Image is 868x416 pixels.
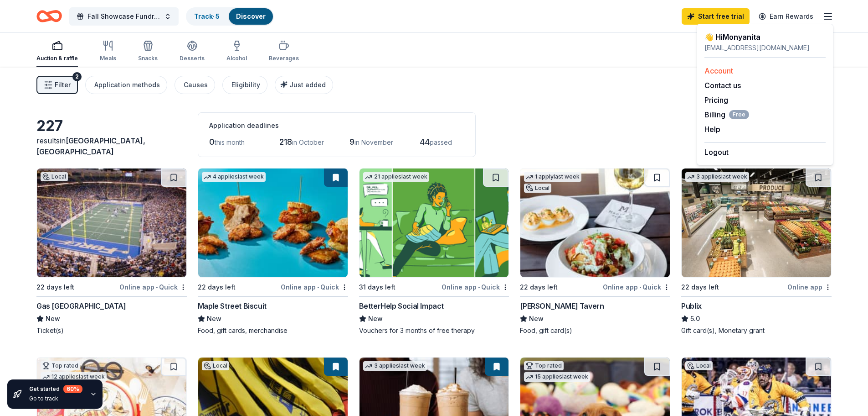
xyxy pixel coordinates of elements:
[704,66,733,75] a: Account
[368,313,383,324] span: New
[36,76,78,94] button: Filter2
[359,282,395,293] div: 31 days left
[222,76,267,94] button: Eligibility
[704,124,720,135] button: Help
[279,137,292,147] span: 218
[524,361,564,370] div: Top rated
[269,55,299,62] div: Beverages
[180,37,205,67] button: Desserts
[209,137,215,147] span: 0
[442,281,509,293] div: Online app Quick
[359,168,509,335] a: Image for BetterHelp Social Impact21 applieslast week31 days leftOnline app•QuickBetterHelp Socia...
[100,55,116,62] div: Meals
[209,120,464,131] div: Application deadlines
[36,136,145,156] span: [GEOGRAPHIC_DATA], [GEOGRAPHIC_DATA]
[29,385,82,393] div: Get started
[354,138,393,146] span: in November
[704,95,728,105] a: Pricing
[685,172,749,182] div: 3 applies last week
[198,168,348,335] a: Image for Maple Street Biscuit4 applieslast week22 days leftOnline app•QuickMaple Street BiscuitN...
[603,281,670,293] div: Online app Quick
[349,137,354,147] span: 9
[281,281,348,293] div: Online app Quick
[138,37,158,67] button: Snacks
[682,8,750,25] a: Start free trial
[69,7,179,26] button: Fall Showcase Fundraiser
[226,55,247,62] div: Alcohol
[29,395,82,402] div: Go to track
[63,385,82,393] div: 60 %
[202,361,229,370] div: Local
[360,169,509,277] img: Image for BetterHelp Social Impact
[787,281,832,293] div: Online app
[186,7,274,26] button: Track· 5Discover
[100,37,116,67] button: Meals
[275,76,333,94] button: Just added
[704,32,826,42] div: 👋 Hi Monyanita
[138,55,158,62] div: Snacks
[681,282,719,293] div: 22 days left
[215,138,245,146] span: this month
[198,169,348,277] img: Image for Maple Street Biscuit
[524,172,581,182] div: 1 apply last week
[175,76,215,94] button: Causes
[524,372,590,382] div: 15 applies last week
[289,81,326,89] span: Just added
[430,138,452,146] span: passed
[317,284,319,291] span: •
[704,109,749,120] button: BillingFree
[36,136,145,156] span: in
[236,12,266,20] a: Discover
[524,184,551,193] div: Local
[198,282,236,293] div: 22 days left
[85,76,167,94] button: Application methods
[704,42,826,53] div: [EMAIL_ADDRESS][DOMAIN_NAME]
[36,326,187,335] div: Ticket(s)
[198,300,267,311] div: Maple Street Biscuit
[184,79,208,90] div: Causes
[36,37,78,67] button: Auction & raffle
[36,300,126,311] div: Gas [GEOGRAPHIC_DATA]
[681,300,702,311] div: Publix
[729,110,749,119] span: Free
[420,137,430,147] span: 44
[704,147,729,158] button: Logout
[202,172,266,182] div: 4 applies last week
[55,79,71,90] span: Filter
[207,313,221,324] span: New
[269,37,299,67] button: Beverages
[520,300,604,311] div: [PERSON_NAME] Tavern
[690,313,700,324] span: 5.0
[37,169,186,277] img: Image for Gas South District
[753,8,819,25] a: Earn Rewards
[94,79,160,90] div: Application methods
[520,168,670,335] a: Image for Marlow's Tavern1 applylast weekLocal22 days leftOnline app•Quick[PERSON_NAME] TavernNew...
[359,300,444,311] div: BetterHelp Social Impact
[36,135,187,157] div: results
[36,55,78,62] div: Auction & raffle
[520,282,558,293] div: 22 days left
[681,168,832,335] a: Image for Publix3 applieslast week22 days leftOnline appPublix5.0Gift card(s), Monetary grant
[87,11,160,22] span: Fall Showcase Fundraiser
[41,172,68,181] div: Local
[292,138,324,146] span: in October
[359,326,509,335] div: Vouchers for 3 months of free therapy
[36,168,187,335] a: Image for Gas South DistrictLocal22 days leftOnline app•QuickGas [GEOGRAPHIC_DATA]NewTicket(s)
[231,79,260,90] div: Eligibility
[639,284,641,291] span: •
[226,37,247,67] button: Alcohol
[529,313,544,324] span: New
[180,55,205,62] div: Desserts
[36,282,74,293] div: 22 days left
[685,361,713,370] div: Local
[72,72,82,81] div: 2
[520,326,670,335] div: Food, gift card(s)
[36,5,62,27] a: Home
[363,172,429,182] div: 21 applies last week
[682,169,831,277] img: Image for Publix
[156,284,158,291] span: •
[119,281,187,293] div: Online app Quick
[36,117,187,135] div: 227
[704,109,749,120] span: Billing
[194,12,220,20] a: Track· 5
